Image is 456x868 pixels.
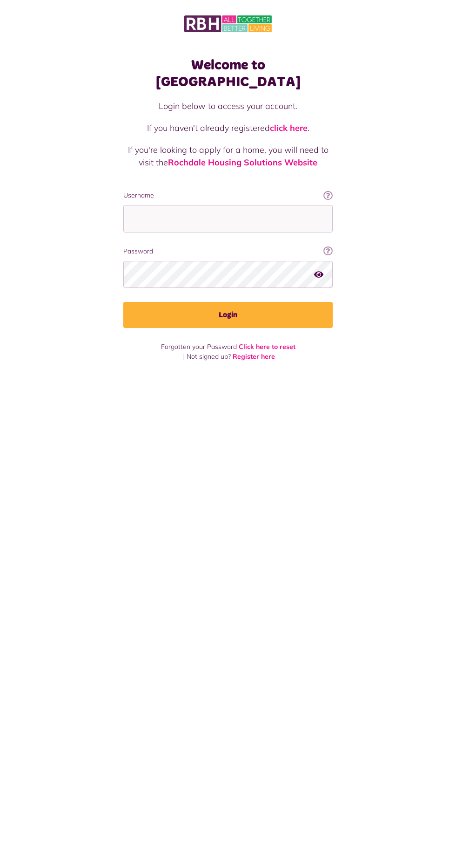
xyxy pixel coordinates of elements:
button: Login [123,302,333,328]
p: If you're looking to apply for a home, you will need to visit the [123,144,333,169]
a: click here [270,123,308,133]
label: Password [123,246,333,256]
label: Username [123,191,333,200]
p: If you haven't already registered . [123,122,333,134]
a: Rochdale Housing Solutions Website [168,157,317,168]
h1: Welcome to [GEOGRAPHIC_DATA] [123,57,333,90]
p: Login below to access your account. [123,100,333,112]
a: Click here to reset [239,342,295,351]
a: Register here [233,352,275,361]
span: Forgotten your Password [161,342,237,351]
img: MyRBH [184,14,272,34]
span: Not signed up? [187,352,231,361]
